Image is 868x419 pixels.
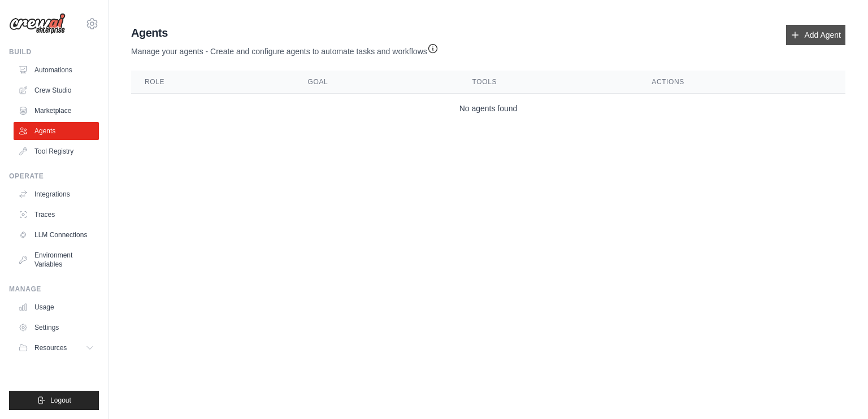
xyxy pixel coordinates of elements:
[9,172,99,181] div: Operate
[9,391,99,410] button: Logout
[786,25,845,45] a: Add Agent
[14,102,99,120] a: Marketplace
[131,71,294,94] th: Role
[131,25,439,41] h2: Agents
[131,94,845,124] td: No agents found
[9,285,99,294] div: Manage
[14,122,99,140] a: Agents
[131,41,439,57] p: Manage your agents - Create and configure agents to automate tasks and workflows
[14,298,99,316] a: Usage
[14,61,99,79] a: Automations
[14,226,99,244] a: LLM Connections
[9,13,66,34] img: Logo
[9,47,99,56] div: Build
[459,71,639,94] th: Tools
[14,339,99,357] button: Resources
[14,318,99,337] a: Settings
[50,396,71,405] span: Logout
[34,343,67,352] span: Resources
[638,71,845,94] th: Actions
[14,185,99,203] a: Integrations
[14,206,99,224] a: Traces
[294,71,459,94] th: Goal
[14,246,99,273] a: Environment Variables
[14,142,99,160] a: Tool Registry
[14,81,99,99] a: Crew Studio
